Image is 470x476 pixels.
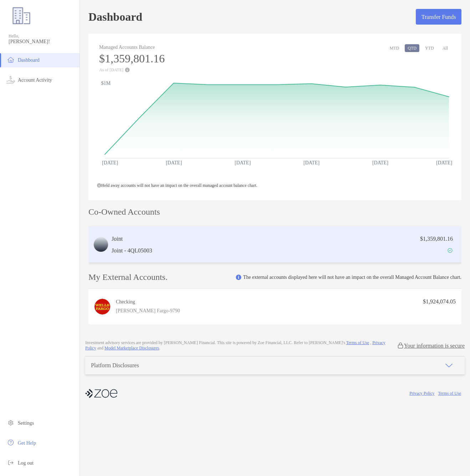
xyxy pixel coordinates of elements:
[405,44,419,52] button: QTD
[420,234,453,243] p: $1,359,801.16
[387,44,402,52] button: MTD
[88,208,461,216] p: Co-Owned Accounts
[6,75,15,84] img: activity icon
[303,160,320,165] text: [DATE]
[18,57,40,63] span: Dashboard
[445,361,453,370] img: icon arrow
[99,52,165,65] h3: $1,359,801.16
[112,235,152,243] h3: Joint
[9,39,75,45] span: [PERSON_NAME]!
[236,275,241,280] img: info
[436,160,452,165] text: [DATE]
[85,340,385,350] a: Privacy Policy
[440,44,451,52] button: All
[243,274,461,281] p: The external accounts displayed here will not have an impact on the overall Managed Account Balan...
[170,308,180,313] span: 9790
[85,340,397,351] p: Investment advisory services are provided by [PERSON_NAME] Financial . This site is powered by Zo...
[94,237,108,252] img: logo account
[166,160,182,165] text: [DATE]
[88,273,168,282] p: My External Accounts.
[18,460,34,466] span: Log out
[346,340,369,345] a: Terms of Use
[422,44,437,52] button: YTD
[438,391,461,396] a: Terms of Use
[448,248,453,253] img: Account Status icon
[91,362,139,369] div: Platform Disclosures
[423,298,456,304] span: $1,924,074.05
[18,420,34,426] span: Settings
[416,9,461,25] button: Transfer Funds
[97,183,257,188] span: Held away accounts will not have an impact on the overall managed account balance chart.
[9,3,34,29] img: Zoe Logo
[18,77,52,83] span: Account Activity
[99,44,165,50] h4: Managed Accounts Balance
[404,342,465,349] p: Your information is secure
[101,81,111,86] text: $1M
[6,55,15,64] img: household icon
[94,299,110,314] img: EVERYDAY CHECKING ...9790
[88,9,142,25] h5: Dashboard
[125,67,130,72] img: Performance Info
[409,391,434,396] a: Privacy Policy
[102,160,118,165] text: [DATE]
[18,440,36,446] span: Get Help
[6,458,15,467] img: logout icon
[116,308,170,313] span: [PERSON_NAME] Fargo -
[6,438,15,447] img: get-help icon
[112,246,152,255] p: Joint - 4QL05003
[6,418,15,427] img: settings icon
[85,385,117,401] img: company logo
[116,298,180,305] h4: Checking
[104,346,159,350] a: Model Marketplace Disclosures
[235,160,251,165] text: [DATE]
[372,160,388,165] text: [DATE]
[99,67,165,72] p: As of [DATE]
